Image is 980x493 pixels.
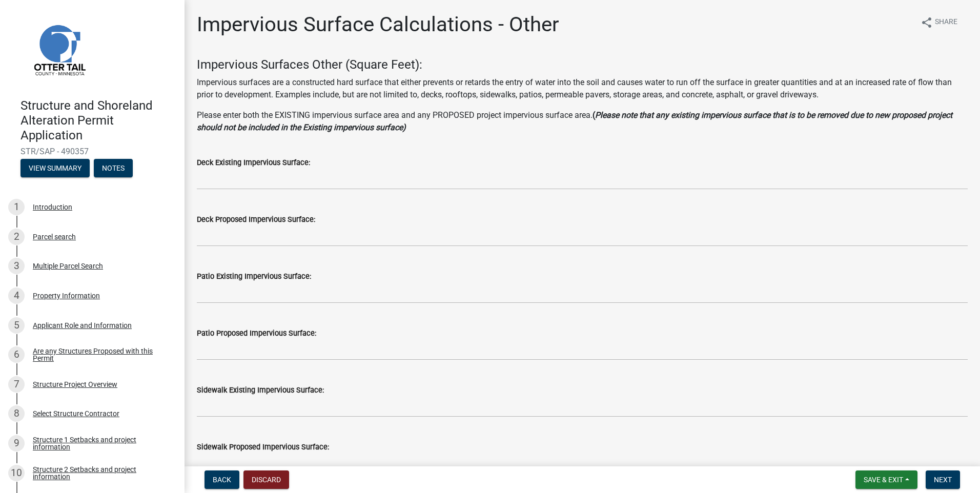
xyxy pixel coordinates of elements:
[8,258,25,274] div: 3
[33,410,119,417] div: Select Structure Contractor
[33,233,76,240] div: Parcel search
[243,470,289,489] button: Discard
[33,436,168,450] div: Structure 1 Setbacks and project information
[855,470,917,489] button: Save & Exit
[33,262,103,270] div: Multiple Parcel Search
[33,466,168,480] div: Structure 2 Setbacks and project information
[8,465,25,481] div: 10
[213,476,231,484] span: Back
[197,159,310,167] label: Deck Existing Impervious Surface:
[33,322,132,329] div: Applicant Role and Information
[197,57,968,72] h4: Impervious Surfaces Other (Square Feet):
[8,435,25,451] div: 9
[21,159,90,177] button: View Summary
[33,292,100,299] div: Property Information
[864,476,903,484] span: Save & Exit
[21,147,164,156] span: STR/SAP - 490357
[33,347,168,362] div: Are any Structures Proposed with this Permit
[205,470,239,489] button: Back
[197,273,311,280] label: Patio Existing Impervious Surface:
[197,216,315,223] label: Deck Proposed Impervious Surface:
[197,76,968,101] p: Impervious surfaces are a constructed hard surface that either prevents or retards the entry of w...
[197,109,968,134] p: Please enter both the EXISTING impervious surface area and any PROPOSED project impervious surfac...
[33,203,72,211] div: Introduction
[21,165,90,173] wm-modal-confirm: Summary
[8,376,25,393] div: 7
[8,287,25,304] div: 4
[33,381,117,388] div: Structure Project Overview
[197,110,952,132] strong: Please note that any existing impervious surface that is to be removed due to new proposed projec...
[8,229,25,245] div: 2
[912,12,966,32] button: shareShare
[926,470,960,489] button: Next
[934,476,952,484] span: Next
[94,165,133,173] wm-modal-confirm: Notes
[593,110,595,120] strong: (
[197,387,324,394] label: Sidewalk Existing Impervious Surface:
[197,444,329,451] label: Sidewalk Proposed Impervious Surface:
[8,346,25,363] div: 6
[197,330,316,337] label: Patio Proposed Impervious Surface:
[197,12,559,37] h1: Impervious Surface Calculations - Other
[935,16,957,29] span: Share
[8,199,25,215] div: 1
[21,98,176,142] h4: Structure and Shoreland Alteration Permit Application
[921,16,933,29] i: share
[8,405,25,422] div: 8
[21,11,97,88] img: Otter Tail County, Minnesota
[94,159,133,177] button: Notes
[8,317,25,334] div: 5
